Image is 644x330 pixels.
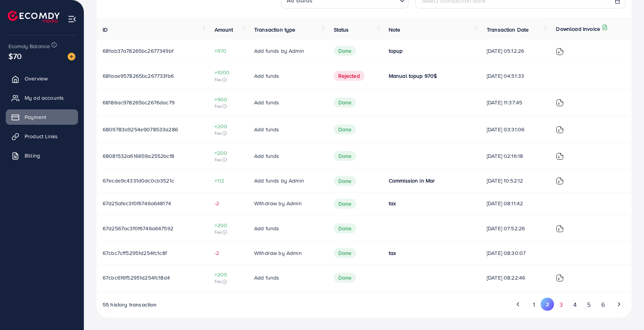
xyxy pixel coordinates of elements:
span: 55 history transaction [103,301,157,308]
span: [DATE] 08:11:42 [487,199,544,207]
span: Add funds by Admin [254,177,304,184]
span: [DATE] 02:16:18 [487,152,544,160]
span: +200 [215,271,242,278]
span: Billing [25,152,40,159]
span: tax [389,249,396,257]
button: Go to page 2 [541,298,554,311]
span: Rejected [334,71,364,81]
span: Fee [215,77,242,83]
span: +112 [215,177,242,184]
span: Add funds [254,72,279,80]
ul: Pagination [511,298,626,312]
span: $70 [8,50,22,62]
span: Add funds [254,274,279,281]
span: Fee [215,130,242,136]
span: -2 [215,249,242,257]
img: ic-download-invoice.1f3c1b55.svg [556,152,564,160]
span: Add funds [254,126,279,133]
img: ic-download-invoice.1f3c1b55.svg [556,177,564,185]
span: Done [334,223,356,233]
span: 6809783a9254e9078533a286 [103,126,178,133]
span: Withdraw by Admin [254,249,302,257]
span: Add funds [254,224,279,232]
img: ic-download-invoice.1f3c1b55.svg [556,225,564,233]
span: 67ecde9c4331d0dc0cb3521c [103,177,174,184]
span: topup [389,47,403,55]
img: ic-download-invoice.1f3c1b55.svg [556,99,564,107]
span: Done [334,248,356,258]
span: Overview [25,75,48,82]
span: Fee [215,157,242,163]
span: Ecomdy Balance [8,42,50,50]
span: +900 [215,95,242,103]
span: 68081532a616659a2552bcf8 [103,152,174,160]
button: Go to page 5 [582,298,596,312]
span: 681aae9578265bc267733fb6 [103,72,174,80]
span: Product Links [25,132,58,140]
span: 67d25afec3f0f6746a648174 [103,199,171,207]
span: Add funds [254,99,279,106]
span: tax [389,199,396,207]
span: 67d2567ac3f0f6746a647592 [103,224,173,232]
span: 68186ac978265bc2676dac79 [103,99,175,106]
p: Download Invoice [556,24,600,34]
span: Fee [215,103,242,109]
span: Done [334,151,356,161]
span: +200 [215,149,242,157]
a: Billing [6,148,78,163]
span: Payment [25,113,46,121]
span: 681ab37a78265bc2677349bf [103,47,173,55]
img: image [68,53,75,60]
span: Done [334,97,356,107]
span: Done [334,176,356,186]
img: ic-download-invoice.1f3c1b55.svg [556,126,564,134]
span: Fee [215,229,242,235]
span: 67cbc616f52951d254fc18d4 [103,274,170,281]
span: Transaction Date [487,26,529,34]
span: Manual topup 970$ [389,72,437,80]
span: +970 [215,47,242,55]
img: ic-download-invoice.1f3c1b55.svg [556,274,564,282]
span: 67cbc7cff52951d254fc1c8f [103,249,167,257]
a: Overview [6,71,78,86]
span: +200 [215,221,242,229]
span: Withdraw by Admin [254,199,302,207]
button: Go to page 1 [527,298,541,312]
span: Done [334,46,356,56]
span: Commission in Mar [389,177,435,184]
span: Done [334,199,356,209]
span: [DATE] 08:22:46 [487,274,544,281]
span: Done [334,124,356,134]
span: Fee [215,278,242,285]
span: Note [389,26,401,34]
iframe: Chat [611,295,638,324]
span: Amount [215,26,233,34]
span: Done [334,273,356,283]
span: [DATE] 03:31:06 [487,126,544,133]
span: ID [103,26,108,34]
button: Go to page 6 [596,298,610,312]
img: logo [8,11,60,23]
button: Go to page 4 [568,298,582,312]
span: -2 [215,199,242,207]
span: [DATE] 10:52:12 [487,177,544,184]
a: Payment [6,109,78,125]
button: Go to previous page [511,298,525,311]
a: My ad accounts [6,90,78,106]
img: menu [68,15,77,23]
span: [DATE] 04:51:33 [487,72,544,80]
span: Transaction type [254,26,296,34]
span: [DATE] 08:30:07 [487,249,544,257]
span: Add funds by Admin [254,47,304,55]
span: My ad accounts [25,94,64,102]
span: [DATE] 05:12:26 [487,47,544,55]
a: Product Links [6,129,78,144]
span: [DATE] 07:52:26 [487,224,544,232]
img: ic-download-invoice.1f3c1b55.svg [556,48,564,55]
span: +1000 [215,69,242,76]
span: +200 [215,122,242,130]
span: [DATE] 11:37:45 [487,99,544,106]
button: Go to page 3 [554,298,568,312]
span: Add funds [254,152,279,160]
